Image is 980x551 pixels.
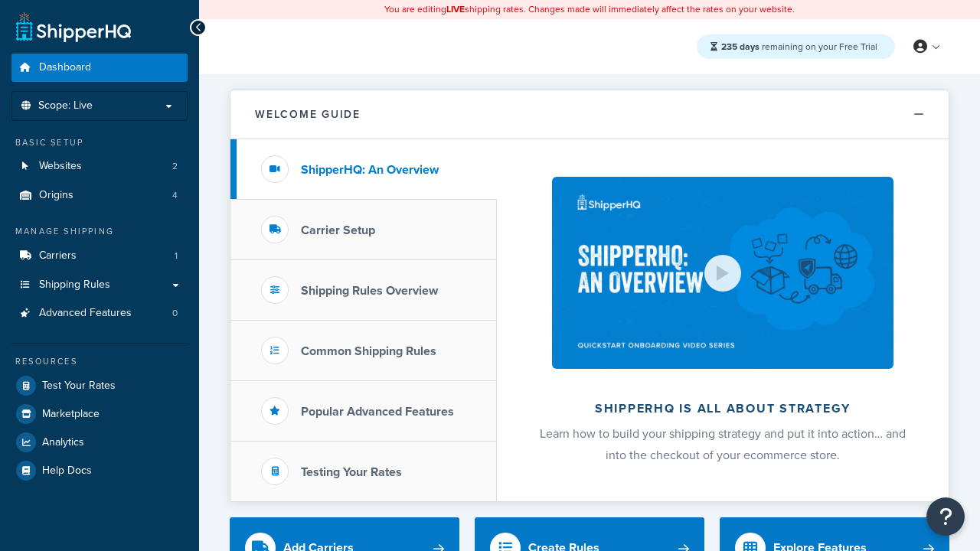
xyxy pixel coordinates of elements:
[721,40,759,54] strong: 235 days
[11,152,188,181] a: Websites2
[11,242,188,270] li: Carriers
[301,223,375,237] h3: Carrier Setup
[172,160,178,173] span: 2
[38,99,93,112] span: Scope: Live
[42,465,92,478] span: Help Docs
[42,436,84,449] span: Analytics
[301,465,402,479] h3: Testing Your Rates
[39,307,132,320] span: Advanced Features
[11,429,188,456] a: Analytics
[11,299,188,328] li: Advanced Features
[11,225,188,238] div: Manage Shipping
[11,271,188,299] a: Shipping Rules
[230,90,949,139] button: Welcome Guide
[172,307,178,320] span: 0
[926,497,965,536] button: Open Resource Center
[42,408,100,421] span: Marketplace
[446,2,465,16] b: LIVE
[39,249,77,262] span: Carriers
[540,425,906,464] span: Learn how to build your shipping strategy and put it into action… and into the checkout of your e...
[11,355,188,368] div: Resources
[11,457,188,484] a: Help Docs
[552,177,893,369] img: ShipperHQ is all about strategy
[11,181,188,210] a: Origins4
[11,299,188,328] a: Advanced Features0
[255,109,361,120] h2: Welcome Guide
[39,61,91,74] span: Dashboard
[11,181,188,210] li: Origins
[11,136,188,149] div: Basic Setup
[301,344,436,358] h3: Common Shipping Rules
[39,279,110,292] span: Shipping Rules
[11,242,188,270] a: Carriers1
[175,249,178,262] span: 1
[721,40,877,54] span: remaining on your Free Trial
[11,152,188,181] li: Websites
[537,402,908,416] h2: ShipperHQ is all about strategy
[42,380,116,393] span: Test Your Rates
[11,54,188,82] a: Dashboard
[39,189,73,202] span: Origins
[301,284,438,298] h3: Shipping Rules Overview
[11,372,188,399] a: Test Your Rates
[172,189,178,202] span: 4
[11,400,188,428] a: Marketplace
[39,160,82,173] span: Websites
[301,163,439,177] h3: ShipperHQ: An Overview
[301,405,454,419] h3: Popular Advanced Features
